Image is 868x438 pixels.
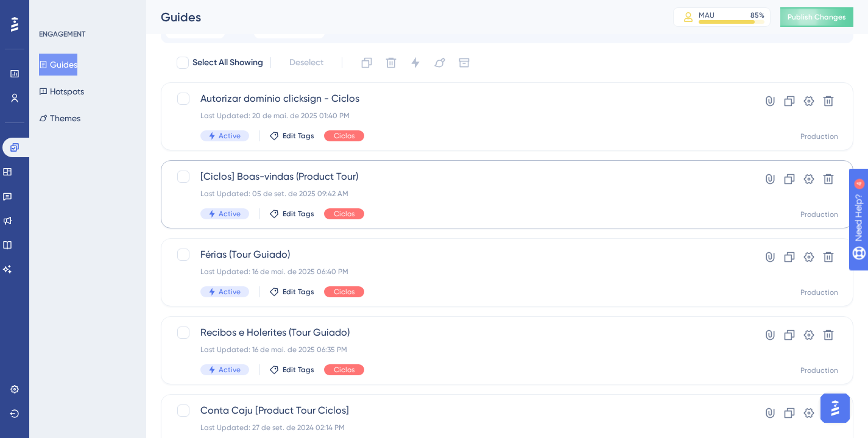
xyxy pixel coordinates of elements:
div: Production [800,288,838,297]
div: Guides [161,9,643,26]
span: Active [219,131,241,141]
span: Active [219,209,241,219]
div: Last Updated: 05 de set. de 2025 09:42 AM [200,189,716,199]
button: Edit Tags [269,365,314,375]
span: Edit Tags [283,365,314,375]
div: Production [800,132,838,141]
span: Autorizar domínio clicksign - Ciclos [200,91,716,106]
button: Edit Tags [269,287,314,297]
span: Ciclos [334,287,355,297]
span: Férias (Tour Guiado) [200,247,716,262]
span: Ciclos [334,131,355,141]
span: Active [219,287,241,297]
span: Need Help? [29,3,76,18]
span: Ciclos [334,365,355,375]
span: Deselect [289,55,323,70]
div: Last Updated: 16 de mai. de 2025 06:40 PM [200,267,716,277]
span: Conta Caju [Product Tour Ciclos] [200,403,716,418]
span: Edit Tags [283,131,314,141]
span: [Ciclos] Boas-vindas (Product Tour) [200,169,716,184]
button: Guides [39,54,77,76]
div: 4 [85,6,88,16]
button: Edit Tags [269,131,314,141]
span: Edit Tags [283,209,314,219]
span: Select All Showing [192,55,263,70]
span: Recibos e Holerites (Tour Guiado) [200,325,716,340]
div: Production [800,366,838,375]
iframe: UserGuiding AI Assistant Launcher [817,390,853,426]
div: MAU [699,10,715,20]
button: Hotspots [39,80,84,102]
div: Last Updated: 16 de mai. de 2025 06:35 PM [200,345,716,355]
span: Edit Tags [283,287,314,297]
button: Themes [39,107,80,129]
div: ENGAGEMENT [39,29,85,39]
button: Publish Changes [780,7,853,27]
span: Active [219,365,241,375]
span: Ciclos [334,209,355,219]
button: Edit Tags [269,209,314,219]
button: Deselect [278,52,334,74]
div: Production [800,210,838,219]
div: Last Updated: 27 de set. de 2024 02:14 PM [200,423,716,433]
div: Last Updated: 20 de mai. de 2025 01:40 PM [200,111,716,121]
span: Publish Changes [788,12,846,22]
div: 85 % [750,10,764,20]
